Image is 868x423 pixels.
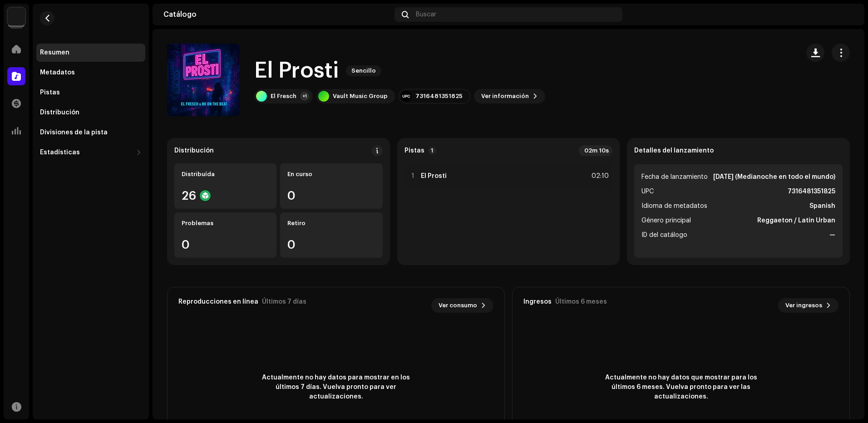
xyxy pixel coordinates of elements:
[641,186,654,197] span: UPC
[421,172,447,180] strong: El Prosti
[523,298,552,305] div: Ingresos
[163,11,391,18] div: Catálogo
[7,7,25,25] img: 297a105e-aa6c-4183-9ff4-27133c00f2e2
[287,220,375,227] div: Retiro
[641,230,687,241] span: ID del catálogo
[36,103,145,122] re-m-nav-item: Distribución
[254,373,418,402] span: Actualmente no hay datos para mostrar en los últimos 7 días. Vuelva pronto para ver actualizaciones.
[346,65,381,76] span: Sencillo
[40,69,75,76] div: Metadatos
[599,373,763,402] span: Actualmente no hay datos que mostrar para los últimos 6 meses. Vuelva pronto para ver las actuali...
[431,298,493,313] button: Ver consumo
[839,7,853,22] img: 3718180b-543c-409b-9d38-e6f15616a0e2
[474,89,545,103] button: Ver información
[182,171,269,178] div: Distribuída
[415,93,463,100] div: 7316481351825
[785,296,822,315] span: Ver ingresos
[809,201,835,211] strong: Spanish
[36,44,145,62] re-m-nav-item: Resumen
[829,230,835,241] strong: —
[589,171,609,182] div: 02:10
[641,215,691,226] span: Género principal
[271,93,296,100] div: El Fresch
[178,298,258,305] div: Reproducciones en línea
[641,201,707,211] span: Idioma de metadatos
[579,145,612,156] div: 02m 10s
[300,92,309,101] div: +1
[36,64,145,82] re-m-nav-item: Metadatos
[174,147,214,154] div: Distribución
[40,149,80,156] div: Estadísticas
[40,109,79,116] div: Distribución
[36,84,145,102] re-m-nav-item: Pistas
[713,172,835,182] strong: [DATE] (Medianoche en todo el mundo)
[641,172,708,182] span: Fecha de lanzamiento
[40,89,60,96] div: Pistas
[428,147,436,155] p-badge: 1
[262,298,306,305] div: Últimos 7 días
[778,298,838,313] button: Ver ingresos
[404,147,424,154] strong: Pistas
[757,215,835,226] strong: Reggaeton / Latin Urban
[36,143,145,162] re-m-nav-dropdown: Estadísticas
[40,129,108,136] div: Divisiones de la pista
[40,49,69,56] div: Resumen
[439,296,477,315] span: Ver consumo
[36,123,145,142] re-m-nav-item: Divisiones de la pista
[182,220,269,227] div: Problemas
[634,147,714,154] strong: Detalles del lanzamiento
[254,56,339,85] h1: El Prosti
[481,87,529,105] span: Ver información
[555,298,607,305] div: Últimos 6 meses
[287,171,375,178] div: En curso
[333,93,388,100] div: Vault Music Group
[788,186,835,197] strong: 7316481351825
[416,11,436,18] span: Buscar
